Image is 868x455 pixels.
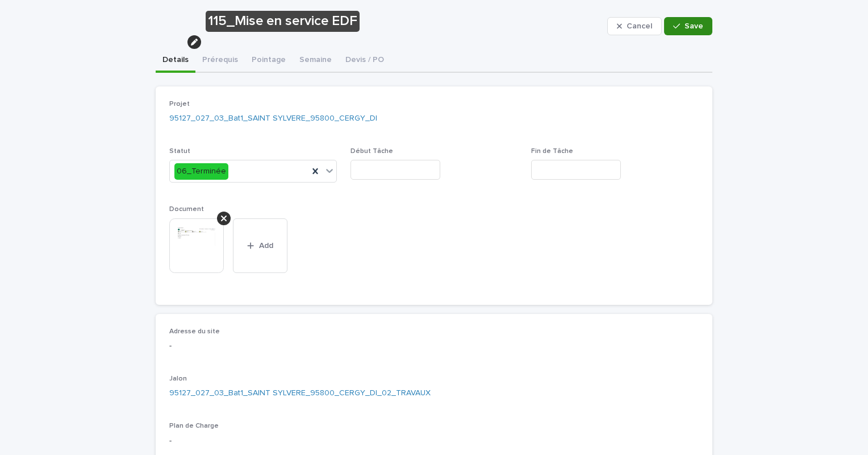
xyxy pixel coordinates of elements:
[169,101,190,107] span: Projet
[169,375,187,382] span: Jalon
[233,218,287,273] button: Add
[169,148,190,155] span: Statut
[339,49,391,73] button: Devis / PO
[685,22,703,30] span: Save
[169,206,204,213] span: Document
[293,49,339,73] button: Semaine
[169,113,377,125] a: 95127_027_03_Bat1_SAINT SYLVERE_95800_CERGY_DI
[350,148,393,155] span: Début Tâche
[627,22,652,30] span: Cancel
[531,148,573,155] span: Fin de Tâche
[169,435,337,447] p: -
[245,49,293,73] button: Pointage
[169,423,219,429] span: Plan de Charge
[169,340,699,352] p: -
[169,328,220,335] span: Adresse du site
[664,17,712,35] button: Save
[206,11,360,32] div: 115_Mise en service EDF
[195,49,245,73] button: Prérequis
[259,242,273,250] span: Add
[156,49,195,73] button: Details
[607,17,662,35] button: Cancel
[174,163,228,180] div: 06_Terminée
[169,387,431,399] a: 95127_027_03_Bat1_SAINT SYLVERE_95800_CERGY_DI_02_TRAVAUX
